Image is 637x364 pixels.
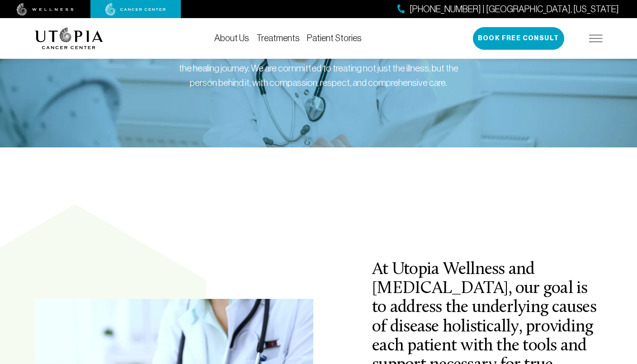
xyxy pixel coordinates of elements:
div: Our holistic approach is designed to restore balance, strengthen the body's natural defenses, and... [179,33,459,90]
a: Treatments [256,33,300,43]
a: [PHONE_NUMBER] | [GEOGRAPHIC_DATA], [US_STATE] [397,3,619,16]
button: Book Free Consult [473,27,564,50]
a: About Us [214,33,249,43]
img: icon-hamburger [589,35,603,42]
span: [PHONE_NUMBER] | [GEOGRAPHIC_DATA], [US_STATE] [410,3,619,16]
img: cancer center [105,3,166,16]
img: logo [35,28,103,49]
a: Patient Stories [307,33,362,43]
img: wellness [17,3,74,16]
